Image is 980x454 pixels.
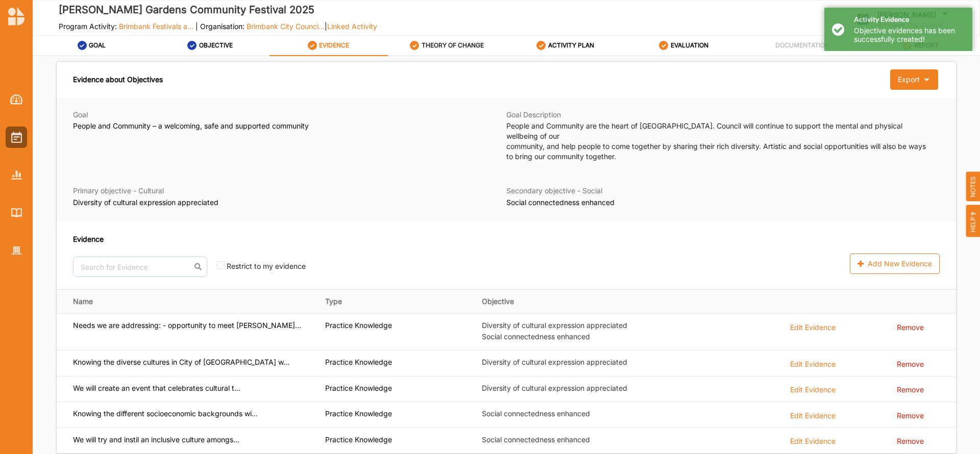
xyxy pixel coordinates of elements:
label: OBJECTIVE [199,41,233,49]
div: Restrict to my evidence [227,261,306,277]
label: Social connectedness enhanced [482,332,776,341]
div: Evidence [73,234,602,244]
div: Remove [897,321,924,332]
div: Edit Evidence [790,435,836,446]
label: We will create an event that celebrates cultural t... [73,384,240,393]
a: Library [6,202,27,223]
div: Edit Evidence [790,384,836,395]
label: Social connectedness enhanced [482,409,776,418]
label: Secondary objective - Social [506,186,932,195]
label: Diversity of cultural expression appreciated [482,384,776,393]
label: ACTIVITY PLAN [548,41,594,49]
span: People and Community are the heart of [GEOGRAPHIC_DATA]. Council will continue to support the men... [506,121,902,140]
label: Practice Knowledge [325,409,392,418]
label: We will try and instil an inclusive culture amongs... [73,435,239,444]
span: Brimbank Festivals a... [119,22,193,31]
label: Diversity of cultural expression appreciated [73,197,494,208]
label: Practice Knowledge [325,321,392,330]
label: Practice Knowledge [325,435,392,444]
label: People and Community – a welcoming, safe and supported community [73,121,494,131]
label: Goal [73,110,494,119]
span: Linked Activity [327,22,377,31]
label: Diversity of cultural expression appreciated [482,321,776,330]
div: Remove [897,409,924,420]
th: Name [57,290,318,314]
label: Social connectedness enhanced [482,435,776,444]
img: Dashboard [10,94,23,105]
label: Social connectedness enhanced [506,197,932,208]
label: DOCUMENTATION [775,41,829,49]
span: community, and help people to come together by sharing their rich diversity. Artistic and social ... [506,142,926,150]
span: Brimbank City Counci... [247,22,325,31]
input: Search for Evidence [73,257,207,277]
label: Knowing the diverse cultures in City of [GEOGRAPHIC_DATA] w... [73,358,289,367]
div: Evidence about Objectives [73,69,163,90]
a: Reports [6,164,27,186]
label: Practice Knowledge [325,384,392,393]
div: Edit Evidence [790,358,836,369]
label: Primary objective - Cultural [73,186,494,195]
div: Remove [897,358,924,369]
img: Organisation [11,246,22,255]
div: Export [898,75,920,84]
label: EVALUATION [671,41,708,49]
div: Add New Evidence [850,254,940,274]
label: Practice Knowledge [325,358,392,367]
label: GOAL [89,41,106,49]
label: Program Activity: | Organisation: | [59,22,377,31]
label: Diversity of cultural expression appreciated [482,358,776,367]
img: Activities [11,132,22,143]
a: Activities [6,127,27,148]
img: Reports [11,170,22,179]
label: [PERSON_NAME] Gardens Community Festival 2025 [59,2,377,18]
label: Goal Description [506,110,932,119]
a: Organisation [6,240,27,261]
label: Knowing the different socioeconomic backgrounds wi... [73,409,258,418]
div: Objective evidences has been successfully created! [854,27,965,44]
label: EVIDENCE [319,41,349,49]
img: Library [11,208,22,217]
button: Export [890,69,938,90]
div: Remove [897,435,924,446]
a: Dashboard [6,89,27,110]
div: Edit Evidence [790,321,836,332]
span: to bring our community together. [506,152,616,161]
div: Edit Evidence [790,409,836,420]
th: Objective [475,290,783,314]
label: THEORY OF CHANGE [422,41,484,49]
th: Type [318,290,474,314]
label: Needs we are addressing: - opportunity to meet [PERSON_NAME]... [73,321,301,330]
img: logo [8,7,24,26]
div: Remove [897,384,924,395]
h4: Activity Evidence [854,15,965,24]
